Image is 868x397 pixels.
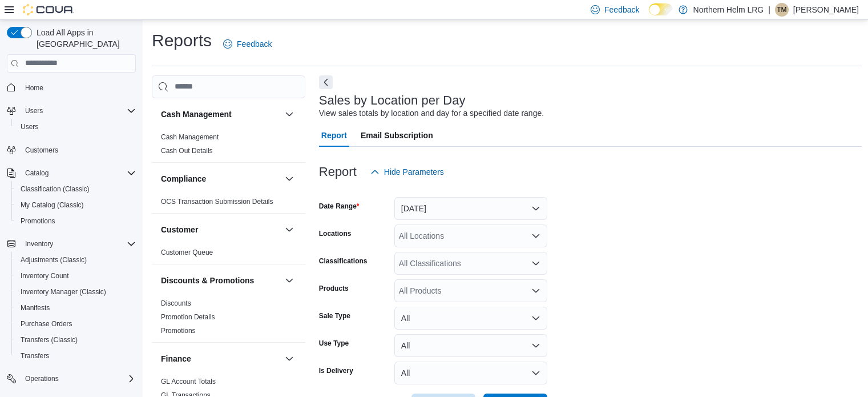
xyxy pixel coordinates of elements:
a: Users [16,120,43,134]
button: [DATE] [394,197,547,220]
label: Products [319,284,349,293]
a: My Catalog (Classic) [16,198,88,212]
button: Inventory Count [11,268,140,284]
button: Transfers [11,348,140,364]
button: Home [2,79,140,96]
span: Operations [25,374,59,383]
h3: Compliance [161,173,206,185]
span: Inventory [21,237,136,251]
div: Customer [152,246,305,264]
button: Customer [161,224,280,235]
span: Inventory Manager (Classic) [21,287,106,296]
span: Promotions [21,216,55,226]
label: Classifications [319,256,368,266]
span: Report [321,124,347,147]
button: Operations [2,371,140,387]
div: Cash Management [152,130,305,162]
span: Transfers [21,351,49,360]
a: GL Account Totals [161,378,216,386]
a: Promotions [161,327,196,335]
button: Discounts & Promotions [161,275,280,286]
a: Home [21,81,48,95]
span: Dark Mode [649,15,649,16]
span: Feedback [604,4,639,15]
span: Inventory Count [21,271,69,280]
button: Operations [21,372,63,386]
span: Inventory [25,239,53,248]
button: Transfers (Classic) [11,332,140,348]
a: Transfers (Classic) [16,333,82,347]
span: Cash Out Details [161,146,213,155]
span: Purchase Orders [21,319,72,328]
a: Transfers [16,349,54,363]
span: Adjustments (Classic) [21,255,87,264]
a: Classification (Classic) [16,182,94,196]
button: Inventory Manager (Classic) [11,284,140,300]
label: Locations [319,229,352,238]
span: Cash Management [161,133,219,142]
button: Classification (Classic) [11,181,140,197]
button: Users [21,104,47,118]
p: Northern Helm LRG [693,3,764,17]
span: Promotions [16,214,136,228]
span: Transfers [16,349,136,363]
button: Finance [282,352,296,366]
span: Users [25,106,43,115]
button: Promotions [11,213,140,229]
div: Compliance [152,195,305,213]
button: Hide Parameters [366,161,449,183]
button: Compliance [282,172,296,186]
span: My Catalog (Classic) [21,200,84,210]
span: Catalog [21,166,136,180]
span: Transfers (Classic) [21,335,78,344]
span: OCS Transaction Submission Details [161,197,273,206]
span: Users [21,122,38,131]
button: Customer [282,223,296,236]
span: Customers [25,146,58,155]
span: Catalog [25,169,49,178]
button: My Catalog (Classic) [11,197,140,213]
h3: Customer [161,224,198,235]
a: OCS Transaction Submission Details [161,198,273,206]
span: GL Account Totals [161,377,216,386]
button: Adjustments (Classic) [11,252,140,268]
h3: Discounts & Promotions [161,275,254,286]
span: Users [16,120,136,134]
span: Home [21,81,136,95]
button: Purchase Orders [11,316,140,332]
h1: Reports [152,29,212,52]
a: Promotion Details [161,313,215,321]
a: Promotions [16,214,60,228]
span: Manifests [21,303,50,312]
a: Manifests [16,301,54,315]
button: Catalog [2,165,140,181]
span: Promotions [161,326,196,335]
button: Users [11,119,140,135]
button: Cash Management [161,109,280,120]
span: Manifests [16,301,136,315]
span: Home [25,83,43,93]
input: Dark Mode [649,3,673,15]
span: Transfers (Classic) [16,333,136,347]
a: Customers [21,143,63,157]
span: My Catalog (Classic) [16,198,136,212]
button: Open list of options [531,286,540,295]
span: TM [777,3,786,17]
button: Next [319,75,333,89]
span: Customer Queue [161,248,213,257]
a: Feedback [219,33,276,55]
div: View sales totals by location and day for a specified date range. [319,107,544,119]
span: Inventory Count [16,269,136,283]
button: Compliance [161,173,280,185]
button: Inventory [2,236,140,252]
p: | [768,3,770,17]
label: Is Delivery [319,366,353,375]
button: All [394,362,547,384]
span: Discounts [161,299,191,308]
label: Date Range [319,202,360,211]
img: Cova [23,4,74,15]
span: Feedback [237,38,272,50]
span: Users [21,104,136,118]
button: All [394,307,547,330]
span: Inventory Manager (Classic) [16,285,136,299]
